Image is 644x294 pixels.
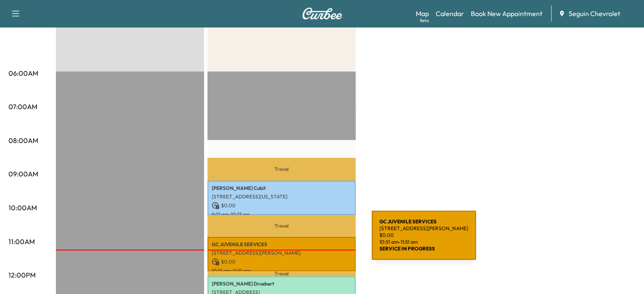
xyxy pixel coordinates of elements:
[436,8,464,19] a: Calendar
[8,236,35,247] p: 11:00AM
[416,8,429,19] a: MapBeta
[8,68,38,78] p: 06:00AM
[8,102,37,112] p: 07:00AM
[8,270,36,280] p: 12:00PM
[8,135,38,146] p: 08:00AM
[212,280,351,287] p: [PERSON_NAME] Druebert
[471,8,542,19] a: Book New Appointment
[212,267,351,274] p: 10:51 am - 11:51 am
[207,215,356,237] p: Travel
[302,8,343,19] img: Curbee Logo
[207,158,356,181] p: Travel
[569,8,620,19] span: Seguin Chevrolet
[207,271,356,276] p: Travel
[8,169,38,179] p: 09:00AM
[212,185,351,192] p: [PERSON_NAME] Cubit
[420,17,429,24] div: Beta
[212,202,351,209] p: $ 0.00
[8,203,37,213] p: 10:00AM
[212,193,351,200] p: [STREET_ADDRESS][US_STATE]
[212,211,351,218] p: 9:12 am - 10:12 am
[212,241,351,248] p: GC JUVENILE SERVICES
[212,258,351,266] p: $ 0.00
[212,250,351,256] p: [STREET_ADDRESS][PERSON_NAME]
